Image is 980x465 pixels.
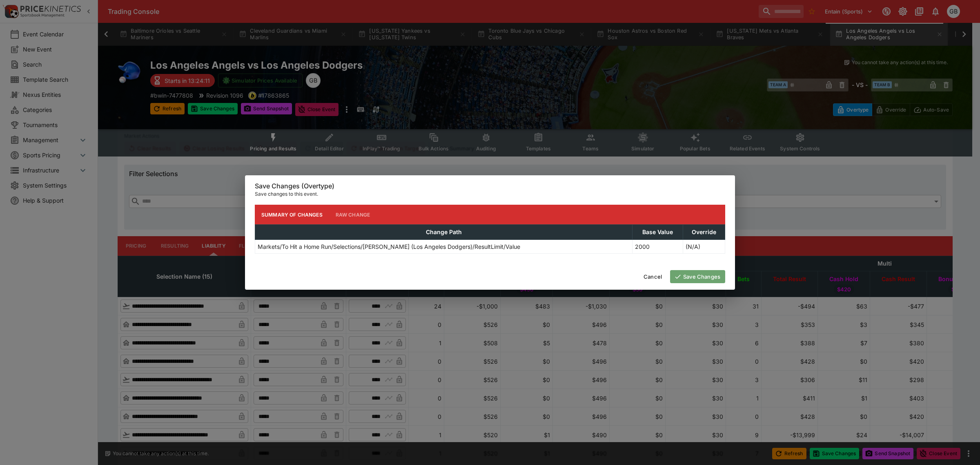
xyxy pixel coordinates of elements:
[255,182,725,190] h6: Save Changes (Overtype)
[683,225,725,240] th: Override
[255,205,329,224] button: Summary of Changes
[683,240,725,254] td: (N/A)
[639,270,667,283] button: Cancel
[258,242,520,251] p: Markets/To Hit a Home Run/Selections/[PERSON_NAME] (Los Angeles Dodgers)/ResultLimit/Value
[633,225,683,240] th: Base Value
[255,190,725,198] p: Save changes to this event.
[633,240,683,254] td: 2000
[329,205,377,224] button: Raw Change
[670,270,725,283] button: Save Changes
[255,225,633,240] th: Change Path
